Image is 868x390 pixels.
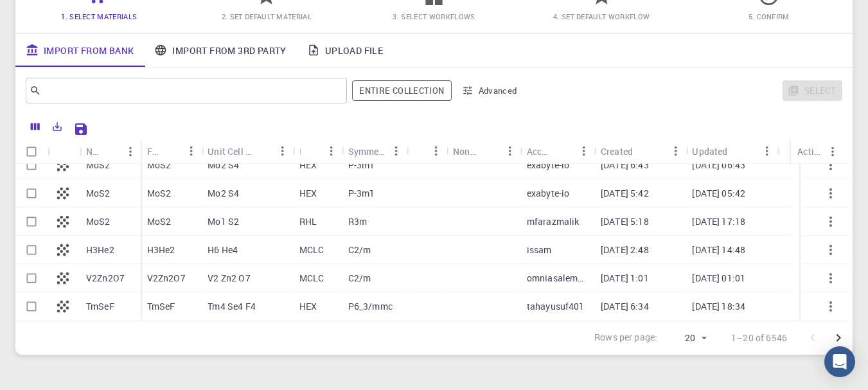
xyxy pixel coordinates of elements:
span: 2. Set Default Material [222,12,312,21]
p: Rows per page: [594,331,657,346]
p: Mo2 S4 [208,187,239,200]
button: Menu [120,141,141,162]
p: TmSeF [147,300,175,313]
button: Sort [479,141,500,161]
button: Entire collection [352,80,451,101]
div: Name [80,139,141,164]
button: Save Explorer Settings [68,116,94,142]
button: Menu [757,141,777,161]
div: Tags [406,139,447,164]
p: [DATE] 1:01 [601,272,649,285]
button: Sort [553,141,574,161]
button: Menu [426,141,447,161]
p: issam [527,244,552,256]
div: Name [86,139,100,164]
div: Symmetry [348,139,386,164]
button: Sort [252,141,272,161]
p: exabyte-io [527,159,570,172]
p: Tm4 Se4 F4 [208,300,256,313]
p: [DATE] 5:42 [601,187,649,200]
div: Created [594,139,686,164]
button: Sort [100,141,120,162]
div: Non-periodic [447,139,520,164]
p: [DATE] 05:42 [692,187,745,200]
p: MoS2 [86,187,111,200]
button: Sort [727,141,748,161]
button: Menu [181,141,201,161]
p: [DATE] 5:18 [601,215,649,228]
p: H3He2 [86,244,114,256]
p: HEX [299,159,317,172]
p: [DATE] 6:43 [601,159,649,172]
p: [DATE] 06:43 [692,159,745,172]
p: MoS2 [86,215,111,228]
div: Formula [147,139,161,164]
div: Open Intercom Messenger [824,346,855,377]
p: [DATE] 14:48 [692,244,745,256]
div: Updated [692,139,727,164]
p: omniasalem1998 [527,272,588,285]
p: MoS2 [147,187,172,200]
p: C2/m [348,244,371,256]
button: Menu [500,141,520,161]
button: Menu [574,141,594,161]
p: MCLC [299,244,324,256]
p: P-3m1 [348,187,375,200]
button: Export [46,116,68,137]
p: MoS2 [147,215,172,228]
button: Menu [822,141,843,162]
p: tahayusuf401 [527,300,585,313]
button: Menu [665,141,686,161]
div: Symmetry [342,139,407,164]
span: Filter throughout whole library including sets (folders) [352,80,451,101]
div: Non-periodic [453,139,479,164]
div: Unit Cell Formula [208,139,252,164]
button: Menu [321,141,342,161]
p: MoS2 [147,159,172,172]
p: TmSeF [86,300,114,313]
div: Lattice [293,139,342,164]
p: P-3m1 [348,159,375,172]
p: RHL [299,215,317,228]
p: Mo1 S2 [208,215,239,228]
button: Sort [301,141,321,161]
p: P6_3/mmc [348,300,393,313]
div: 20 [662,329,711,348]
span: 1. Select Materials [61,12,137,21]
button: Sort [633,141,653,161]
p: [DATE] 6:34 [601,300,649,313]
button: Advanced [457,80,524,101]
button: Menu [272,141,293,161]
div: Created [601,139,633,164]
span: 5. Confirm [748,12,790,21]
div: Account [527,139,553,164]
a: Upload File [297,33,393,67]
p: C2/m [348,272,371,285]
p: MoS2 [86,159,111,172]
a: Import From Bank [15,33,144,67]
p: mfarazmalik [527,215,580,228]
p: V2Zn2O7 [86,272,125,285]
p: HEX [299,187,317,200]
p: H3He2 [147,244,175,256]
p: V2 Zn2 O7 [208,272,250,285]
button: Go to next page [826,325,851,351]
button: Sort [412,141,433,161]
button: Menu [385,141,406,161]
div: Actions [797,139,822,164]
p: exabyte-io [527,187,570,200]
div: Icon [48,139,80,164]
div: Formula [141,139,202,164]
p: R3m [348,215,367,228]
p: HEX [299,300,317,313]
p: 1–20 of 6546 [731,332,787,344]
p: [DATE] 2:48 [601,244,649,256]
p: Mo2 S4 [208,159,239,172]
div: Actions [791,139,843,164]
p: H6 He4 [208,244,238,256]
div: Updated [686,139,777,164]
button: Sort [160,141,181,161]
div: Unit Cell Formula [201,139,293,164]
p: V2Zn2O7 [147,272,186,285]
span: 3. Select Workflows [393,12,475,21]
